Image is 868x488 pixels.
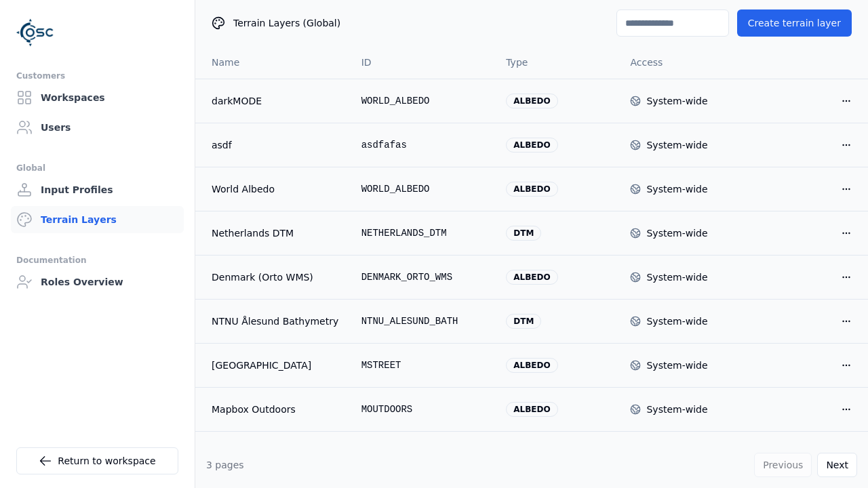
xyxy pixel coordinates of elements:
a: Mapbox Outdoors [212,403,340,416]
a: Users [11,114,184,141]
div: System-wide [646,270,707,284]
a: [GEOGRAPHIC_DATA] [212,359,340,372]
div: albedo [506,182,557,197]
div: Documentation [16,252,178,268]
div: dtm [506,314,541,329]
div: System-wide [646,138,707,152]
div: Global [16,160,178,176]
a: Netherlands DTM [212,226,340,240]
span: Terrain Layers (Global) [233,16,340,30]
span: 3 pages [206,460,244,470]
button: Next [817,453,857,477]
div: MSTREET [361,359,485,372]
a: Return to workspace [16,447,178,474]
a: World Albedo [212,182,340,196]
div: NTNU_ALESUND_BATH [361,314,485,328]
a: Terrain Layers [11,206,184,233]
th: Access [619,46,743,79]
div: Customers [16,68,178,84]
th: ID [351,46,496,79]
div: albedo [506,138,557,152]
a: Roles Overview [11,268,184,296]
div: dtm [506,226,541,241]
a: darkMODE [212,94,340,108]
div: System-wide [646,403,707,416]
div: albedo [506,402,557,417]
div: albedo [506,358,557,373]
div: System-wide [646,314,707,328]
a: Input Profiles [11,176,184,203]
div: DENMARK_ORTO_WMS [361,270,485,284]
img: Logo [16,14,54,52]
th: Type [495,46,619,79]
th: Name [195,46,351,79]
div: albedo [506,270,557,285]
button: Create terrain layer [737,9,852,37]
a: NTNU Ålesund Bathymetry [212,314,340,328]
div: System-wide [646,226,707,240]
div: WORLD_ALBEDO [361,94,485,108]
div: System-wide [646,94,707,108]
div: System-wide [646,182,707,196]
a: Workspaces [11,84,184,111]
a: asdf [212,138,340,152]
div: albedo [506,94,557,108]
div: asdfafas [361,138,485,152]
a: Denmark (Orto WMS) [212,270,340,284]
div: WORLD_ALBEDO [361,182,485,196]
div: NETHERLANDS_DTM [361,226,485,240]
div: MOUTDOORS [361,403,485,416]
div: System-wide [646,359,707,372]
